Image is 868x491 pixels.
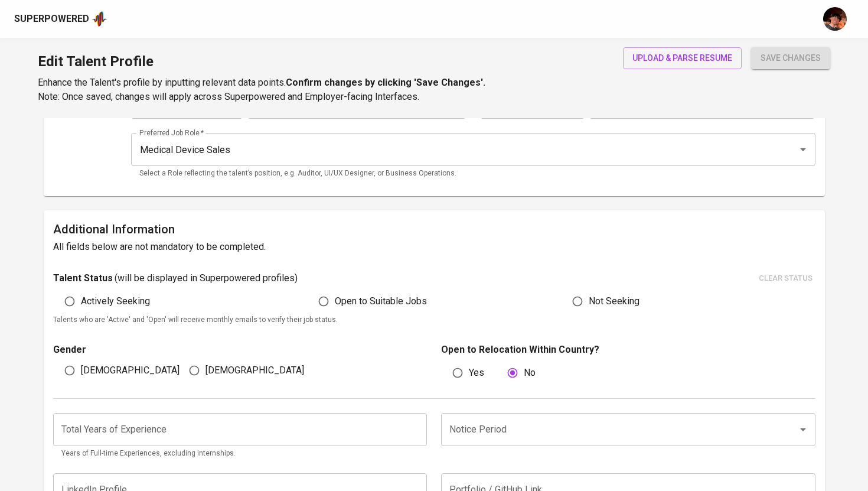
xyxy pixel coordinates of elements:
[761,51,821,66] span: save changes
[589,294,639,308] span: Not Seeking
[632,51,732,66] span: upload & parse resume
[38,47,485,76] h1: Edit Talent Profile
[53,343,428,357] p: Gender
[115,271,298,285] p: ( will be displayed in Superpowered profiles )
[53,271,113,285] p: Talent Status
[795,421,811,438] button: Open
[524,366,536,380] span: No
[61,448,419,460] p: Years of Full-time Experiences, excluding internships.
[335,294,427,308] span: Open to Suitable Jobs
[81,294,150,308] span: Actively Seeking
[823,7,847,31] img: diemas@glints.com
[441,343,815,357] p: Open to Relocation Within Country?
[795,141,811,158] button: Open
[53,314,815,326] p: Talents who are 'Active' and 'Open' will receive monthly emails to verify their job status.
[469,366,484,380] span: Yes
[751,47,830,69] button: save changes
[53,239,815,255] h6: All fields below are not mandatory to be completed.
[53,220,815,239] h6: Additional Information
[81,363,180,378] span: [DEMOGRAPHIC_DATA]
[14,10,107,28] a: Superpoweredapp logo
[14,12,89,26] div: Superpowered
[38,76,485,104] p: Enhance the Talent's profile by inputting relevant data points. Note: Once saved, changes will ap...
[139,168,807,180] p: Select a Role reflecting the talent’s position, e.g. Auditor, UI/UX Designer, or Business Operati...
[92,10,107,28] img: app logo
[205,363,304,378] span: [DEMOGRAPHIC_DATA]
[286,77,485,88] b: Confirm changes by clicking 'Save Changes'.
[623,47,742,69] button: upload & parse resume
